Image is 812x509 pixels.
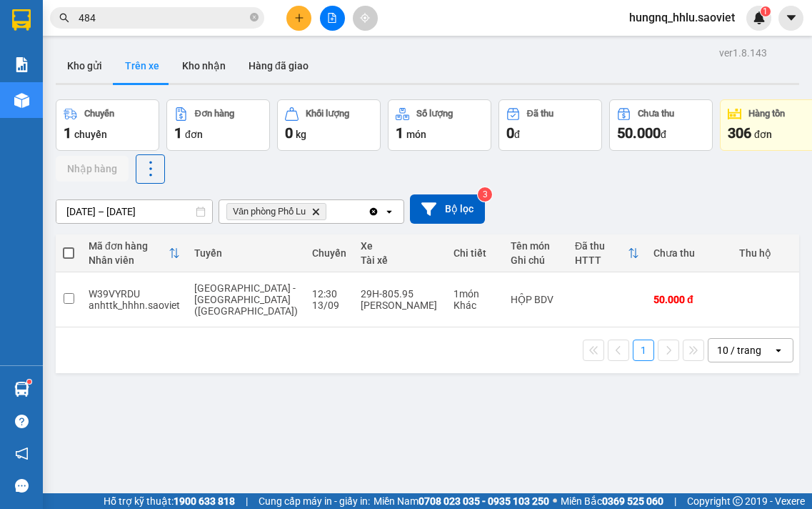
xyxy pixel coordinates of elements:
button: Khối lượng0kg [277,99,381,151]
div: Mã đơn hàng [89,240,169,252]
button: Đơn hàng1đơn [166,99,270,151]
div: anhttk_hhhn.saoviet [89,300,180,311]
div: Tài xế [361,254,439,266]
button: Hàng đã giao [237,49,320,83]
button: aim [353,6,378,31]
span: chuyến [74,129,107,140]
div: 10 / trang [717,343,761,357]
span: 0 [285,124,293,142]
svg: Clear all [368,206,379,217]
strong: 0369 525 060 [602,495,663,507]
span: notification [15,447,29,460]
span: đ [661,129,666,140]
div: Tên món [511,240,561,252]
button: Chuyến1chuyến [56,99,159,151]
span: 1 [64,124,71,142]
span: | [246,493,248,509]
span: đơn [185,129,203,140]
button: Chưa thu50.000đ [609,99,713,151]
button: Bộ lọc [410,194,485,224]
input: Selected Văn phòng Phố Lu. [329,204,331,219]
th: Toggle SortBy [81,234,187,272]
th: Toggle SortBy [568,234,646,272]
div: Chi tiết [453,247,496,259]
span: ⚪️ [553,498,557,504]
button: file-add [320,6,345,31]
div: 1 món [453,288,496,300]
span: Miền Nam [374,493,549,509]
span: message [15,479,29,493]
span: đơn [754,129,772,140]
img: warehouse-icon [14,93,29,108]
div: W39VYRDU [89,288,180,300]
span: 306 [728,124,751,142]
div: Nhân viên [89,254,169,266]
span: món [406,129,426,140]
div: HỘP BDV [511,294,561,305]
div: Chưa thu [638,109,674,119]
sup: 3 [478,187,492,202]
input: Tìm tên, số ĐT hoặc mã đơn [79,10,247,26]
div: Đã thu [527,109,553,119]
strong: 0708 023 035 - 0935 103 250 [418,495,549,507]
sup: 1 [761,6,771,16]
img: icon-new-feature [753,11,766,24]
div: HTTT [575,254,628,266]
div: Thu hộ [739,247,796,259]
div: Đơn hàng [195,109,234,119]
button: Kho nhận [171,49,237,83]
span: search [59,13,69,23]
span: Văn phòng Phố Lu [233,206,306,217]
div: Đã thu [575,240,628,252]
div: 29H-805.95 [361,288,439,300]
button: Đã thu0đ [498,99,602,151]
button: Số lượng1món [388,99,491,151]
span: 50.000 [617,124,661,142]
span: plus [294,13,304,23]
span: close-circle [250,11,259,25]
span: kg [296,129,306,140]
button: Nhập hàng [56,156,129,182]
svg: open [384,206,395,217]
div: Ghi chú [511,254,561,266]
span: Miền Bắc [561,493,663,509]
span: aim [360,13,370,23]
div: Khối lượng [306,109,349,119]
sup: 1 [27,380,31,384]
button: Trên xe [114,49,171,83]
span: question-circle [15,415,29,428]
svg: Delete [311,207,320,216]
div: Khác [453,300,496,311]
button: Kho gửi [56,49,114,83]
span: 1 [174,124,182,142]
span: close-circle [250,13,259,21]
span: đ [514,129,520,140]
div: Hàng tồn [748,109,785,119]
span: hungnq_hhlu.saoviet [618,9,746,26]
div: Chuyến [84,109,114,119]
span: Văn phòng Phố Lu, close by backspace [226,203,326,220]
strong: 1900 633 818 [174,495,235,507]
span: file-add [327,13,337,23]
span: | [674,493,676,509]
div: 12:30 [312,288,346,300]
span: 1 [763,6,768,16]
span: 0 [506,124,514,142]
input: Select a date range. [56,200,212,223]
div: [PERSON_NAME] [361,300,439,311]
img: logo-vxr [12,9,31,31]
div: 50.000 đ [653,294,725,305]
div: Tuyến [194,247,298,259]
svg: open [773,345,784,356]
img: warehouse-icon [14,382,29,397]
span: Hỗ trợ kỹ thuật: [104,493,235,509]
button: 1 [633,340,654,361]
div: ver 1.8.143 [719,45,767,61]
div: Xe [361,240,439,252]
div: Số lượng [416,109,453,119]
div: 13/09 [312,300,346,311]
span: 1 [396,124,404,142]
span: Cung cấp máy in - giấy in: [259,493,370,509]
button: caret-down [778,6,803,31]
div: Chuyến [312,247,346,259]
